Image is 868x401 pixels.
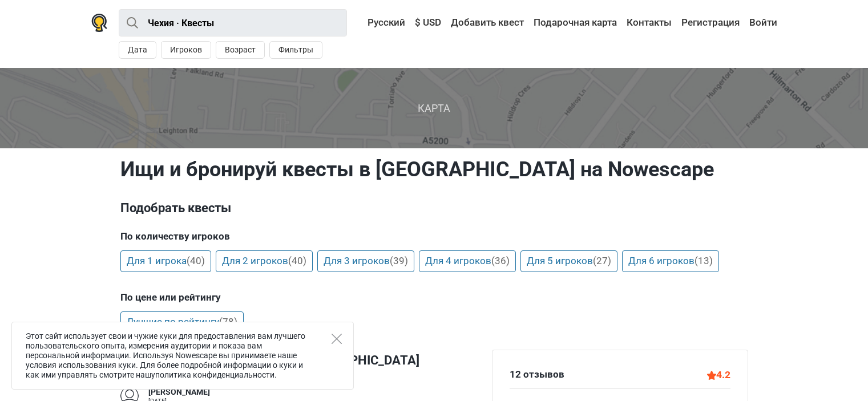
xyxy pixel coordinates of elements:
span: (40) [288,255,306,266]
div: Этот сайт использует свои и чужие куки для предоставления вам лучшего пользовательского опыта, из... [11,322,354,390]
h5: По количеству игроков [120,230,748,242]
button: Дата [119,41,156,59]
a: $ USD [412,13,444,33]
a: Лучшие по рейтингу(78) [120,311,244,333]
button: Возраст [216,41,265,59]
a: Контакты [624,13,675,33]
div: 12 отзывов [510,367,564,382]
span: (27) [593,255,611,266]
h5: По цене или рейтингу [120,291,748,303]
div: [PERSON_NAME] [148,387,210,398]
a: Регистрация [679,13,742,33]
span: (78) [219,316,237,327]
a: Для 3 игроков(39) [317,250,414,272]
span: (39) [390,255,408,266]
button: Close [332,334,342,344]
span: (36) [491,255,510,266]
div: 4.2 [707,367,730,382]
img: Русский [360,19,368,27]
h1: Ищи и бронируй квесты в [GEOGRAPHIC_DATA] на Nowescape [120,157,748,182]
span: (13) [695,255,713,266]
span: (40) [187,255,205,266]
a: Для 4 игроков(36) [419,250,516,272]
a: Для 1 игрока(40) [120,250,211,272]
input: Попробуйте “Лондон” [119,9,347,37]
a: Войти [746,13,777,33]
a: Для 2 игроков(40) [216,250,313,272]
button: Фильтры [269,41,322,59]
h3: Подобрать квесты [120,199,748,217]
a: Подарочная карта [531,13,620,33]
a: Для 5 игроков(27) [520,250,617,272]
img: Nowescape logo [91,14,107,32]
button: Игроков [161,41,211,59]
a: Русский [357,13,408,33]
a: Для 6 игроков(13) [622,250,719,272]
a: Добавить квест [448,13,527,33]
